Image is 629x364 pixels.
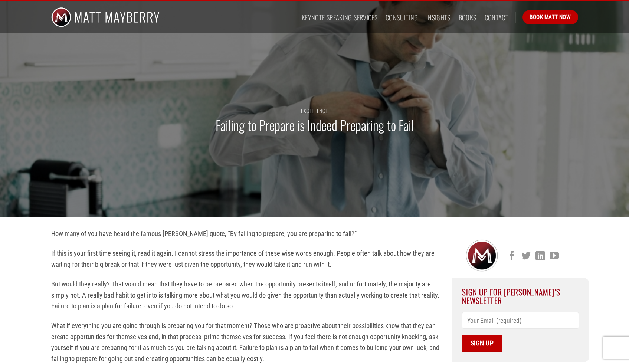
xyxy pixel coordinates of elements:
[485,11,509,24] a: Contact
[507,251,517,262] a: Follow on Facebook
[462,312,579,329] input: Your Email (required)
[550,251,559,262] a: Follow on YouTube
[51,1,160,33] img: Matt Mayberry
[302,11,377,24] a: Keynote Speaking Services
[462,335,502,352] input: Sign Up
[530,13,571,22] span: Book Matt Now
[386,11,418,24] a: Consulting
[51,248,441,270] p: If this is your first time seeing it, read it again. I cannot stress the importance of these wise...
[51,279,441,311] p: But would they really? That would mean that they have to be prepared when the opportunity present...
[462,286,560,306] span: Sign Up For [PERSON_NAME]’s Newsletter
[522,10,578,24] a: Book Matt Now
[426,11,451,24] a: Insights
[216,117,414,134] h1: Failing to Prepare is Indeed Preparing to Fail
[459,11,476,24] a: Books
[535,251,545,262] a: Follow on LinkedIn
[301,106,328,115] a: Excellence
[51,228,441,239] p: How many of you have heard the famous [PERSON_NAME] quote, “By failing to prepare, you are prepar...
[51,320,441,364] p: What if everything you are going through is preparing you for that moment? Those who are proactiv...
[462,312,579,352] form: Contact form
[521,251,531,262] a: Follow on Twitter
